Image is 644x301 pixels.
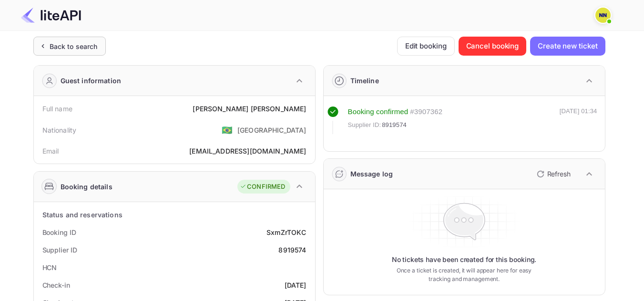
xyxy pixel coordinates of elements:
[42,146,59,156] div: Email
[530,37,605,56] button: Create new ticket
[42,125,77,135] div: Nationality
[595,8,611,23] img: N/A N/A
[21,8,81,23] img: LiteAPI Logo
[397,37,455,56] button: Edit booking
[50,41,98,51] div: Back to search
[389,266,540,283] p: Once a ticket is created, it will appear here for easy tracking and management.
[222,121,233,138] span: United States
[410,107,442,117] div: # 3907362
[285,280,307,290] div: [DATE]
[531,166,574,182] button: Refresh
[193,104,306,114] div: [PERSON_NAME] [PERSON_NAME]
[42,280,70,290] div: Check-in
[42,262,57,272] div: HCN
[189,146,306,156] div: [EMAIL_ADDRESS][DOMAIN_NAME]
[42,245,77,255] div: Supplier ID
[61,182,112,192] div: Booking details
[350,169,393,179] div: Message log
[61,76,122,86] div: Guest information
[42,210,123,220] div: Status and reservations
[348,120,381,130] span: Supplier ID:
[560,107,597,134] div: [DATE] 01:34
[392,255,537,264] p: No tickets have been created for this booking.
[266,227,306,237] div: SxmZrTOKC
[278,245,306,255] div: 8919574
[42,227,76,237] div: Booking ID
[240,182,285,192] div: CONFIRMED
[459,37,527,56] button: Cancel booking
[348,107,409,117] div: Booking confirmed
[547,169,571,179] p: Refresh
[382,120,407,130] span: 8919574
[350,76,379,86] div: Timeline
[42,104,72,114] div: Full name
[237,125,307,135] div: [GEOGRAPHIC_DATA]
